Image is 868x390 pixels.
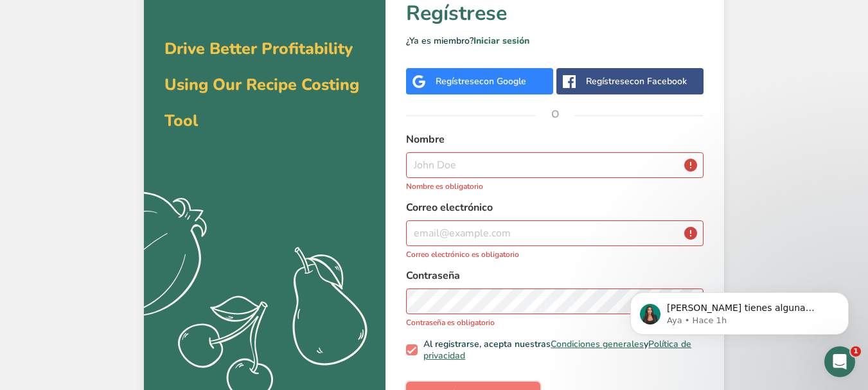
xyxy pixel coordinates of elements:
[406,249,704,260] p: Correo electrónico es obligatorio
[406,220,704,246] input: email@example.com
[551,338,644,350] a: Condiciones generales
[406,200,704,215] label: Correo electrónico
[824,346,855,377] iframe: Intercom live chat
[406,317,704,328] p: Contraseña es obligatorio
[630,75,687,87] span: con Facebook
[611,265,868,355] iframe: Intercom notifications mensaje
[436,75,526,88] div: Regístrese
[406,152,704,178] input: John Doe
[406,268,704,283] label: Contraseña
[851,346,861,357] span: 1
[586,75,687,88] div: Regístrese
[406,132,704,147] label: Nombre
[474,35,529,47] a: Iniciar sesión
[479,75,526,87] span: con Google
[418,339,699,361] span: Al registrarse, acepta nuestras y
[423,338,691,362] a: Política de privacidad
[164,38,359,132] span: Drive Better Profitability Using Our Recipe Costing Tool
[406,181,704,192] p: Nombre es obligatorio
[536,95,574,134] span: O
[406,34,704,48] p: ¿Ya es miembro?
